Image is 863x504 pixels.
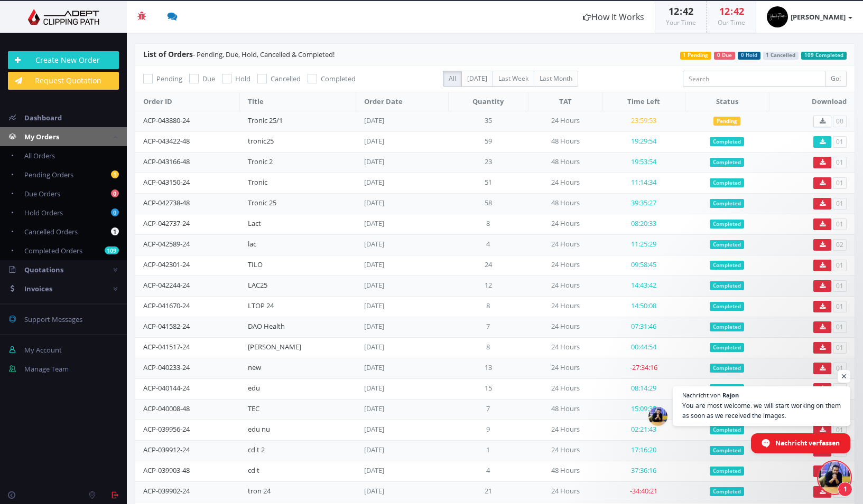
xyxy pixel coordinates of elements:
span: Completed [710,487,744,497]
td: 24 Hours [528,275,602,296]
td: 8 [448,296,528,317]
a: [PERSON_NAME] [756,1,863,33]
td: [DATE] [356,111,448,131]
span: Completed [710,322,744,332]
td: [DATE] [356,152,448,173]
input: Search [683,71,825,87]
td: 17:16:20 [602,440,685,461]
td: 19:53:54 [602,152,685,173]
span: 1 Pending [680,52,712,60]
td: [DATE] [356,255,448,275]
td: 7 [448,317,528,337]
span: Quotations [24,265,63,274]
span: 109 Completed [801,52,847,60]
a: ACP-040233-24 [143,363,190,372]
span: Dashboard [24,113,62,122]
a: TILO [248,260,263,269]
th: Download [769,92,855,111]
td: 8 [448,337,528,358]
span: 1 Cancelled [763,52,799,60]
td: -27:34:16 [602,358,685,378]
th: TAT [528,92,602,111]
span: 42 [734,5,744,17]
td: [DATE] [356,173,448,193]
th: Order Date [356,92,448,111]
td: [DATE] [356,234,448,255]
td: 51 [448,173,528,193]
span: Hold Orders [24,208,63,217]
span: Due Orders [24,189,60,198]
a: Tronic 2 [248,157,273,166]
a: edu nu [248,424,270,434]
a: LTOP 24 [248,301,274,310]
span: 42 [683,5,693,17]
span: 12 [669,5,679,17]
span: Manage Team [24,364,69,374]
b: 0 [111,208,119,216]
td: [DATE] [356,399,448,420]
td: 15:09:35 [602,399,685,420]
img: Adept Graphics [8,9,119,25]
span: Completed [321,74,356,83]
td: 39:35:27 [602,193,685,214]
a: Request Quotation [8,72,119,90]
img: timthumb.php [767,6,788,27]
span: Completed Orders [24,246,82,255]
td: 24 Hours [528,378,602,399]
td: [DATE] [356,193,448,214]
a: cd t 2 [248,445,265,454]
span: Completed [710,302,744,311]
span: Pending [156,74,182,83]
td: 24 [448,255,528,275]
td: 08:14:29 [602,378,685,399]
a: ACP-042301-24 [143,260,190,269]
a: ACP-039902-24 [143,486,190,496]
span: Cancelled Orders [24,227,78,236]
td: 24 Hours [528,440,602,461]
td: 11:14:34 [602,173,685,193]
td: [DATE] [356,214,448,234]
label: [DATE] [461,71,493,87]
a: new [248,363,261,372]
td: 00:44:54 [602,337,685,358]
a: Tronic 25/1 [248,116,283,125]
a: ACP-043150-24 [143,177,190,187]
a: ACP-041517-24 [143,342,190,351]
td: 4 [448,461,528,481]
a: TEC [248,404,259,413]
span: List of Orders [143,49,193,59]
label: Last Month [534,71,578,87]
span: Completed [710,220,744,229]
span: All Orders [24,151,55,160]
span: Completed [710,364,744,373]
span: - Pending, Due, Hold, Cancelled & Completed! [143,50,335,59]
a: Tronic 25 [248,198,276,207]
td: [DATE] [356,440,448,461]
td: [DATE] [356,378,448,399]
td: 07:31:46 [602,317,685,337]
a: DAO Health [248,321,285,331]
td: [DATE] [356,275,448,296]
td: [DATE] [356,481,448,502]
span: 12 [719,5,730,17]
small: Our Time [718,18,745,27]
td: 24 Hours [528,173,602,193]
a: Tronic [248,177,267,187]
span: Completed [710,467,744,476]
td: 1 [448,440,528,461]
label: All [443,71,462,87]
td: 59 [448,131,528,152]
b: 109 [105,246,119,254]
td: 23 [448,152,528,173]
td: 24 Hours [528,255,602,275]
a: ACP-042244-24 [143,280,190,290]
td: 13 [448,358,528,378]
td: 08:20:33 [602,214,685,234]
a: LAC25 [248,280,267,290]
span: You are most welcome. we will start working on them as soon as we received the images. [682,401,841,421]
span: Invoices [24,284,52,293]
span: Completed [710,384,744,394]
td: 48 Hours [528,193,602,214]
td: 48 Hours [528,152,602,173]
a: ACP-043422-48 [143,136,190,146]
